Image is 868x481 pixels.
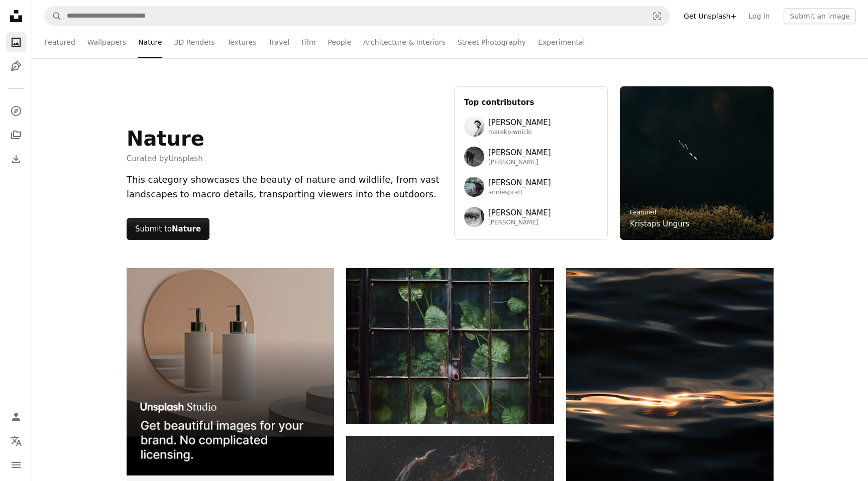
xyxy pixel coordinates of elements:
a: Experimental [538,26,585,58]
img: Avatar of user Wolfgang Hasselmann [464,147,484,167]
span: [PERSON_NAME] [488,116,551,129]
span: Curated by [127,153,204,165]
a: Unsplash [168,154,203,163]
h1: Nature [127,127,204,151]
a: Illustrations [6,56,26,76]
a: Get Unsplash+ [678,8,742,24]
a: Sunlight reflects on dark rippling water [566,393,774,402]
form: Find visuals sitewide [44,6,670,26]
span: [PERSON_NAME] [488,219,551,227]
a: Kristaps Ungurs [630,218,690,230]
span: marekpiwnicki [488,129,551,137]
a: Explore [6,101,26,121]
button: Visual search [645,7,669,26]
a: Avatar of user Marek Piwnicki[PERSON_NAME]marekpiwnicki [464,116,598,137]
a: Featured [44,26,75,58]
button: Menu [6,455,26,475]
a: People [328,26,352,58]
img: Lush green plants seen through a weathered glass door. [346,268,554,424]
a: Travel [268,26,289,58]
a: Lush green plants seen through a weathered glass door. [346,341,554,350]
span: anniespratt [488,189,551,197]
a: Street Photography [458,26,526,58]
a: Featured [630,209,657,216]
a: Photos [6,32,26,52]
a: Avatar of user Wolfgang Hasselmann[PERSON_NAME][PERSON_NAME] [464,147,598,167]
span: [PERSON_NAME] [488,159,551,167]
div: This category showcases the beauty of nature and wildlife, from vast landscapes to macro details,... [127,173,442,202]
a: Collections [6,125,26,145]
a: Wallpapers [87,26,126,58]
img: Avatar of user Francesco Ungaro [464,207,484,227]
button: Submit an image [784,8,856,24]
a: Architecture & Interiors [363,26,446,58]
a: Avatar of user Francesco Ungaro[PERSON_NAME][PERSON_NAME] [464,207,598,227]
button: Search Unsplash [45,7,62,26]
img: file-1715714113747-b8b0561c490eimage [127,268,334,475]
a: Textures [227,26,257,58]
a: Film [301,26,315,58]
button: Submit toNature [127,218,209,240]
a: Avatar of user Annie Spratt[PERSON_NAME]anniespratt [464,177,598,197]
span: [PERSON_NAME] [488,147,551,159]
a: 3D Renders [174,26,215,58]
a: Log in [742,8,776,24]
h3: Top contributors [464,96,598,108]
span: [PERSON_NAME] [488,207,551,219]
span: [PERSON_NAME] [488,177,551,189]
img: Avatar of user Annie Spratt [464,177,484,197]
strong: Nature [172,224,201,233]
a: Log in / Sign up [6,407,26,427]
button: Language [6,431,26,451]
img: Avatar of user Marek Piwnicki [464,116,484,137]
a: Download History [6,149,26,169]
